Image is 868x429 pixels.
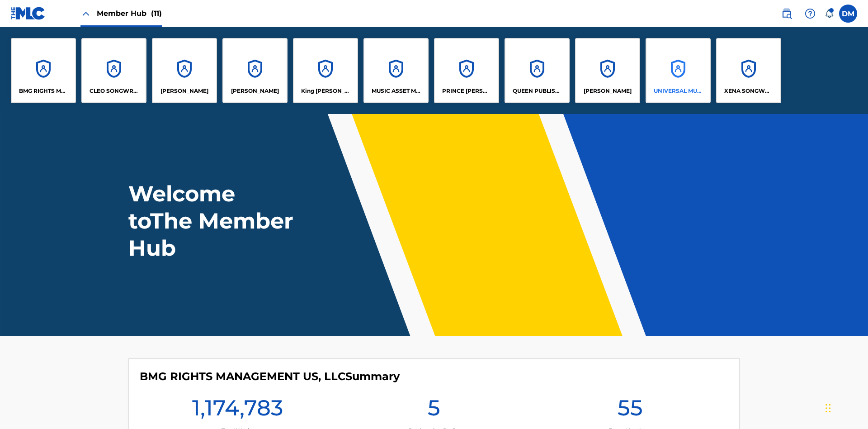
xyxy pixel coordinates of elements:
span: (11) [151,9,162,18]
a: AccountsUNIVERSAL MUSIC PUB GROUP [646,38,711,103]
a: Accounts[PERSON_NAME] [222,38,288,103]
a: AccountsBMG RIGHTS MANAGEMENT US, LLC [11,38,76,103]
iframe: Chat Widget [823,386,868,429]
p: BMG RIGHTS MANAGEMENT US, LLC [19,87,68,95]
a: AccountsQUEEN PUBLISHA [505,38,570,103]
h1: 5 [428,394,440,427]
img: Close [80,8,91,19]
a: AccountsCLEO SONGWRITER [81,38,146,103]
a: Public Search [778,5,796,23]
a: AccountsKing [PERSON_NAME] [293,38,358,103]
p: King McTesterson [301,87,350,95]
p: MUSIC ASSET MANAGEMENT (MAM) [372,87,421,95]
p: PRINCE MCTESTERSON [442,87,491,95]
h1: 55 [618,394,643,427]
h4: BMG RIGHTS MANAGEMENT US, LLC [140,370,400,383]
img: MLC Logo [11,7,46,20]
p: QUEEN PUBLISHA [513,87,562,95]
img: help [805,8,816,19]
p: EYAMA MCSINGER [231,87,279,95]
p: CLEO SONGWRITER [90,87,139,95]
div: Help [801,5,819,23]
div: Notifications [825,9,834,18]
a: AccountsXENA SONGWRITER [716,38,781,103]
h1: 1,174,783 [192,394,283,427]
span: Member Hub [97,8,162,19]
div: Drag [826,395,831,422]
a: AccountsPRINCE [PERSON_NAME] [434,38,499,103]
p: UNIVERSAL MUSIC PUB GROUP [654,87,703,95]
div: User Menu [839,5,857,23]
img: search [781,8,792,19]
p: ELVIS COSTELLO [160,87,208,95]
a: AccountsMUSIC ASSET MANAGEMENT (MAM) [363,38,429,103]
p: RONALD MCTESTERSON [584,87,632,95]
a: Accounts[PERSON_NAME] [152,38,217,103]
p: XENA SONGWRITER [724,87,774,95]
a: Accounts[PERSON_NAME] [575,38,640,103]
h1: Welcome to The Member Hub [128,180,297,262]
